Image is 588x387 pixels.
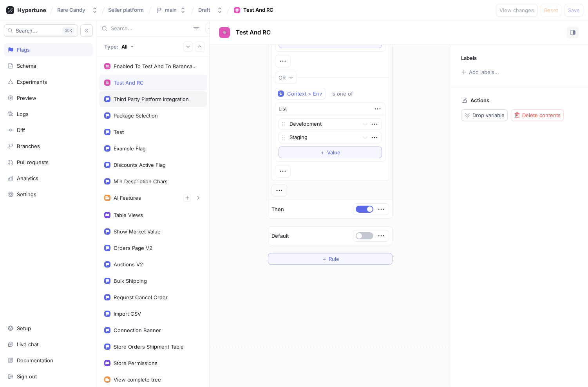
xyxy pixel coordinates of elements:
[54,4,101,16] button: Rare Candy
[114,145,146,152] div: Example Flag
[461,109,508,121] button: Drop variable
[195,42,205,52] button: Collapse all
[114,129,124,135] div: Test
[271,232,289,240] p: Default
[114,376,161,383] div: View complete tree
[236,29,271,36] span: Test And RC
[114,261,143,268] div: Auctions V2
[4,24,78,37] button: Search...K
[183,42,193,52] button: Expand all
[165,7,177,13] div: main
[499,8,534,13] span: View changes
[108,7,144,13] span: Seller platform
[17,111,29,117] div: Logs
[275,72,297,83] button: OR
[17,191,36,197] div: Settings
[114,112,158,119] div: Package Selection
[195,4,226,16] button: Draft
[243,6,273,14] div: Test And RC
[511,109,564,121] button: Delete contents
[114,311,141,317] div: Import CSV
[472,113,505,118] span: Drop variable
[279,74,286,81] div: OR
[17,159,49,165] div: Pull requests
[16,28,37,33] span: Search...
[57,7,85,13] div: Rare Candy
[568,8,580,13] span: Save
[17,95,36,101] div: Preview
[17,357,53,363] div: Documentation
[17,325,31,331] div: Setup
[121,43,127,50] div: All
[111,25,190,33] input: Search...
[461,55,477,61] p: Labels
[198,7,210,13] div: Draft
[104,43,118,50] p: Type:
[279,105,287,113] div: List
[287,90,322,97] div: Context > Env
[322,257,327,261] span: ＋
[17,175,38,181] div: Analytics
[17,341,38,347] div: Live chat
[114,162,166,168] div: Discounts Active Flag
[114,178,168,184] div: Min Description Chars
[564,4,583,16] button: Save
[496,4,537,16] button: View changes
[275,88,326,99] button: Context > Env
[522,113,561,118] span: Delete contents
[268,253,393,265] button: ＋Rule
[114,63,199,69] div: Enabled To Test And To Rarencandy In Prod
[114,228,161,235] div: Show Market Value
[327,150,340,155] span: Value
[17,143,40,149] div: Branches
[114,80,144,86] div: Test And RC
[114,360,157,366] div: Store Permissions
[331,90,353,97] div: is one of
[17,47,30,53] div: Flags
[114,212,143,218] div: Table Views
[541,4,561,16] button: Reset
[114,327,161,333] div: Connection Banner
[17,79,47,85] div: Experiments
[544,8,558,13] span: Reset
[114,278,147,284] div: Bulk Shipping
[279,146,382,158] button: ＋Value
[152,4,189,16] button: main
[470,97,489,103] p: Actions
[329,257,339,261] span: Rule
[114,96,189,102] div: Third Party Platform Integration
[271,206,284,213] p: Then
[328,88,364,99] button: is one of
[17,63,36,69] div: Schema
[17,127,25,133] div: Diff
[114,294,168,300] div: Request Cancel Order
[458,67,501,77] button: Add labels...
[17,373,37,380] div: Sign out
[62,27,74,34] div: K
[114,195,141,201] div: AI Features
[114,344,184,350] div: Store Orders Shipment Table
[101,40,136,53] button: Type: All
[320,150,325,155] span: ＋
[4,354,93,367] a: Documentation
[114,245,152,251] div: Orders Page V2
